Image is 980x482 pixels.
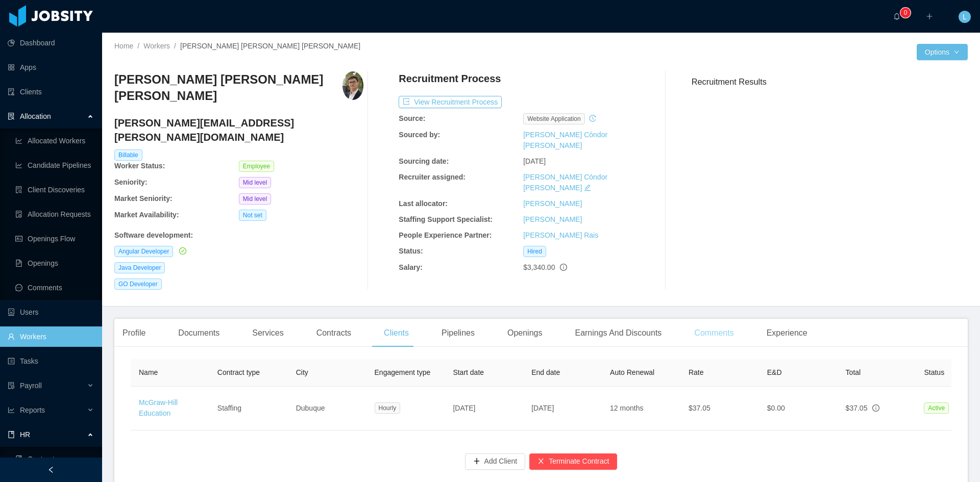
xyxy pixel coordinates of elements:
[523,231,598,239] a: [PERSON_NAME] Rais
[529,453,617,470] button: icon: closeTerminate Contract
[376,319,417,347] div: Clients
[114,71,342,105] h3: [PERSON_NAME] [PERSON_NAME] [PERSON_NAME]
[963,11,967,23] span: L
[20,112,51,120] span: Allocation
[15,229,94,249] a: icon: idcardOpenings Flow
[170,319,228,347] div: Documents
[296,368,308,376] span: City
[924,402,949,414] span: Active
[8,431,15,438] i: icon: book
[584,184,591,191] i: icon: edit
[15,180,94,200] a: icon: file-searchClient Discoveries
[114,319,154,347] div: Profile
[560,264,567,271] span: info-circle
[114,262,165,273] span: Java Developer
[758,319,816,347] div: Experience
[217,368,260,376] span: Contract type
[531,404,554,412] span: [DATE]
[308,319,359,347] div: Contracts
[114,278,162,290] span: GO Developer
[567,319,670,347] div: Earnings And Discounts
[139,398,178,417] a: McGraw-Hill Education
[20,430,30,439] span: HR
[399,157,449,165] b: Sourcing date:
[15,253,94,273] a: icon: file-textOpenings
[453,368,484,376] span: Start date
[288,387,366,430] td: Dubuque
[602,387,680,430] td: 12 months
[689,368,704,376] span: Rate
[179,247,186,255] i: icon: check-circle
[767,404,785,412] span: $0.00
[114,211,179,219] b: Market Availability:
[8,326,94,347] a: icon: userWorkers
[523,157,546,165] span: [DATE]
[767,368,782,376] span: E&D
[114,246,173,257] span: Angular Developer
[399,96,502,108] button: icon: exportView Recruitment Process
[399,215,493,223] b: Staffing Support Specialist:
[114,162,165,170] b: Worker Status:
[917,44,968,60] button: Optionsicon: down
[239,210,266,221] span: Not set
[893,13,900,20] i: icon: bell
[114,42,133,50] a: Home
[8,302,94,322] a: icon: robotUsers
[239,161,274,172] span: Employee
[15,277,94,298] a: icon: messageComments
[399,131,440,139] b: Sourced by:
[139,368,158,376] span: Name
[137,42,139,50] span: /
[900,8,911,18] sup: 0
[180,42,360,50] span: [PERSON_NAME] [PERSON_NAME] [PERSON_NAME]
[174,42,176,50] span: /
[610,368,654,376] span: Auto Renewal
[453,404,475,412] span: [DATE]
[177,247,186,255] a: icon: check-circle
[20,406,45,414] span: Reports
[531,368,560,376] span: End date
[399,231,492,239] b: People Experience Partner:
[15,131,94,151] a: icon: line-chartAllocated Workers
[523,246,546,257] span: Hired
[465,453,526,470] button: icon: plusAdd Client
[680,387,759,430] td: $37.05
[523,131,607,149] a: [PERSON_NAME] Cóndor [PERSON_NAME]
[15,204,94,224] a: icon: file-doneAllocation Requests
[8,382,15,389] i: icon: file-protect
[8,351,94,371] a: icon: profileTasks
[399,199,448,208] b: Last allocator:
[114,178,148,186] b: Seniority:
[523,263,555,271] span: $3,340.00
[589,115,596,122] i: icon: history
[20,382,42,390] span: Payroll
[114,116,363,144] h4: [PERSON_NAME][EMAIL_ADDRESS][PERSON_NAME][DOMAIN_NAME]
[924,368,944,376] span: Status
[143,42,170,50] a: Workers
[15,449,94,469] a: icon: bookContracts
[8,407,15,414] i: icon: line-chart
[8,33,94,53] a: icon: pie-chartDashboard
[342,71,363,100] img: 95abdf5b-7ff9-4cb4-a0ad-8549e2c4b892_6806e35629523-400w.png
[114,194,173,202] b: Market Seniority:
[399,71,501,86] h4: Recruitment Process
[375,402,401,414] span: Hourly
[523,173,607,192] a: [PERSON_NAME] Cóndor [PERSON_NAME]
[399,263,423,271] b: Salary:
[239,193,271,205] span: Mid level
[217,404,241,412] span: Staffing
[846,404,868,412] span: $37.05
[375,368,431,376] span: Engagement type
[846,368,861,376] span: Total
[399,114,425,122] b: Source:
[399,98,502,106] a: icon: exportView Recruitment Process
[692,75,968,88] h3: Recruitment Results
[686,319,742,347] div: Comments
[239,177,271,188] span: Mid level
[523,215,582,223] a: [PERSON_NAME]
[244,319,291,347] div: Services
[399,247,423,255] b: Status:
[523,199,582,208] a: [PERSON_NAME]
[114,149,142,161] span: Billable
[8,113,15,120] i: icon: solution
